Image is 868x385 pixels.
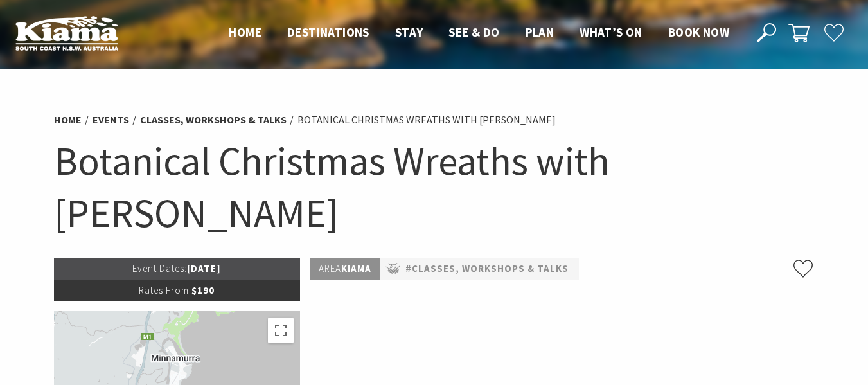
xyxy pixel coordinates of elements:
p: [DATE] [54,258,301,280]
span: Book now [668,24,729,40]
p: $190 [54,280,301,301]
h1: Botanical Christmas Wreaths with [PERSON_NAME] [54,135,815,238]
span: Plan [526,24,554,40]
span: Area [319,262,341,274]
a: Events [93,113,129,127]
p: Kiama [310,258,380,280]
img: Kiama Logo [15,15,118,51]
span: Destinations [287,24,369,40]
span: Stay [395,24,423,40]
span: Home [229,24,261,40]
span: See & Do [448,24,499,40]
button: Toggle fullscreen view [268,318,294,343]
li: Botanical Christmas Wreaths with [PERSON_NAME] [297,112,556,129]
span: What’s On [580,24,642,40]
a: #Classes, Workshops & Talks [405,261,569,277]
span: Event Dates: [132,262,187,274]
a: Home [54,113,82,127]
a: Classes, Workshops & Talks [140,113,287,127]
span: Rates From: [139,284,191,296]
nav: Main Menu [216,22,742,44]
